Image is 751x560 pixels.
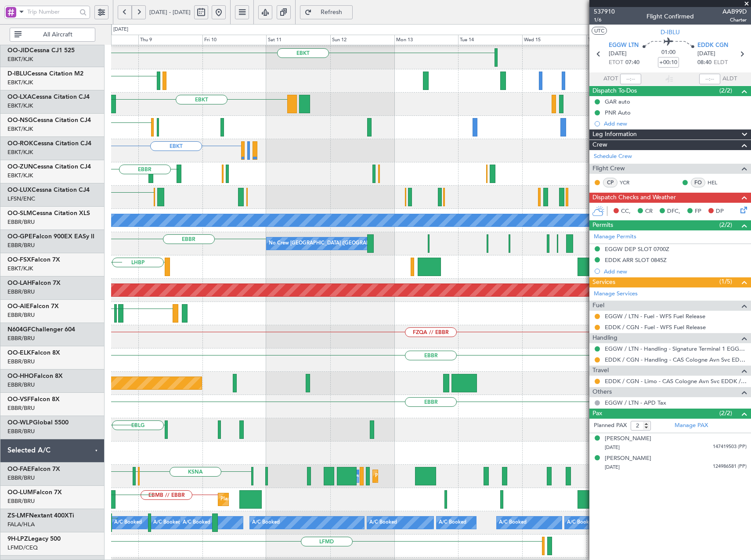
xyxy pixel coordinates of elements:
span: Fuel [592,301,604,311]
span: 07:40 [625,58,639,67]
span: [DATE] - [DATE] [149,8,191,16]
a: EBKT/KJK [7,79,33,86]
div: Fri 10 [202,35,267,45]
span: Leg Information [592,129,637,140]
span: ALDT [722,75,737,83]
a: OO-LUMFalcon 7X [7,489,62,495]
a: EDDK / CGN - Limo - CAS Cologne Avn Svc EDDK / CGN [605,377,747,385]
span: [DATE] [697,50,715,58]
a: EBKT/KJK [7,125,33,133]
span: 9H-LPZ [7,536,28,542]
label: Planned PAX [594,421,627,430]
a: ZS-LMFNextant 400XTi [7,513,74,519]
span: OO-GPE [7,233,32,240]
a: EBBR/BRU [7,241,35,249]
span: (2/2) [719,409,732,418]
span: DP [716,207,724,216]
span: Dispatch To-Dos [592,86,637,96]
span: OO-FSX [7,257,31,263]
span: D-IBLU [7,71,27,77]
a: N604GFChallenger 604 [7,327,75,333]
div: Planned Maint [GEOGRAPHIC_DATA] ([GEOGRAPHIC_DATA] National) [220,493,379,506]
div: EDDK ARR SLOT 0845Z [605,256,667,264]
div: [PERSON_NAME] [605,454,651,463]
a: EBBR/BRU [7,311,35,319]
span: CR [645,207,653,216]
span: Handling [592,333,617,343]
span: Dispatch Checks and Weather [592,193,676,203]
span: ELDT [714,58,728,67]
span: OO-VSF [7,396,31,402]
span: 1/6 [594,16,615,24]
div: A/C Booked [114,516,142,529]
span: CC, [621,207,631,216]
input: --:-- [620,74,641,84]
div: Wed 15 [522,35,586,45]
a: EGGW / LTN - APD Tax [605,399,666,406]
div: [DATE] [113,26,128,33]
a: Schedule Crew [594,152,632,161]
a: 9H-LPZLegacy 500 [7,536,61,542]
span: D-IBLU [661,28,680,37]
span: Flight Crew [592,164,625,174]
div: No Crew [GEOGRAPHIC_DATA] ([GEOGRAPHIC_DATA] National) [269,237,416,250]
a: OO-FAEFalcon 7X [7,466,60,472]
div: Sun 12 [330,35,394,45]
a: EBBR/BRU [7,358,35,366]
a: EGGW / LTN - Fuel - WFS Fuel Release [605,312,705,320]
span: FP [695,207,701,216]
span: [DATE] [605,464,620,470]
div: PNR Auto [605,109,631,116]
div: [PERSON_NAME] [605,434,651,443]
a: OO-SLMCessna Citation XLS [7,210,90,216]
a: EBBR/BRU [7,334,35,342]
span: [DATE] [605,444,620,451]
div: A/C Booked [183,516,210,529]
a: YCR [620,179,639,187]
span: Refresh [314,9,350,15]
span: OO-HHO [7,373,34,379]
a: OO-GPEFalcon 900EX EASy II [7,233,94,240]
a: OO-VSFFalcon 8X [7,396,60,402]
div: EGGW DEP SLOT 0700Z [605,245,669,253]
a: OO-AIEFalcon 7X [7,303,59,309]
div: A/C Booked [153,516,181,529]
span: (2/2) [719,86,732,95]
span: OO-NSG [7,117,33,123]
span: Permits [592,220,613,230]
a: OO-ROKCessna Citation CJ4 [7,140,91,147]
div: Flight Confirmed [646,12,694,21]
span: OO-WLP [7,420,33,426]
span: 147419503 (PP) [713,443,747,451]
a: OO-JIDCessna CJ1 525 [7,47,75,54]
span: Others [592,387,612,397]
span: OO-ROK [7,140,33,147]
span: 537910 [594,7,615,16]
div: Planned Maint Melsbroek Air Base [375,470,452,483]
div: Thu 9 [138,35,202,45]
span: OO-AIE [7,303,30,309]
span: OO-LUM [7,489,33,495]
div: Sat 11 [266,35,330,45]
div: CP [603,178,617,187]
span: EDDK CGN [697,41,728,50]
span: 124986581 (PP) [713,463,747,470]
span: Charter [722,16,747,24]
div: A/C Booked [499,516,527,529]
a: EGGW / LTN - Handling - Signature Terminal 1 EGGW / LTN [605,345,747,352]
a: EBBR/BRU [7,288,35,296]
div: Tue 14 [458,35,522,45]
span: OO-JID [7,47,29,54]
a: Manage Services [594,290,638,298]
span: DFC, [667,207,680,216]
span: (2/2) [719,220,732,230]
button: All Aircraft [10,28,95,42]
a: EDDK / CGN - Handling - CAS Cologne Avn Svc EDDK / CGN [605,356,747,363]
span: OO-LXA [7,94,32,100]
a: Manage PAX [675,421,708,430]
button: Refresh [300,5,353,19]
a: LFSN/ENC [7,195,35,203]
a: EBKT/KJK [7,102,33,110]
div: Add new [604,268,747,275]
div: Thu 16 [586,35,650,45]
